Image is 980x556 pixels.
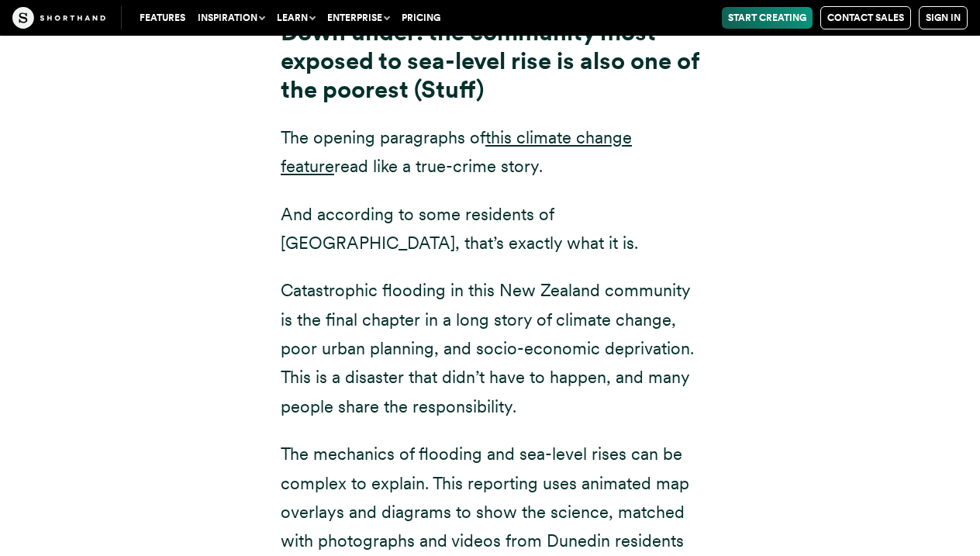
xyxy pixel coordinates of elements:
[281,18,699,104] strong: Down under: the community most-exposed to sea-level rise is also one of the poorest (Stuff)
[722,7,813,29] a: Start Creating
[281,123,699,181] p: The opening paragraphs of read like a true-crime story.
[271,7,321,29] button: Learn
[321,7,395,29] button: Enterprise
[820,6,911,29] a: Contact Sales
[192,7,271,29] button: Inspiration
[395,7,447,29] a: Pricing
[281,276,699,421] p: Catastrophic flooding in this New Zealand community is the final chapter in a long story of clima...
[12,7,105,29] img: The Craft
[133,7,192,29] a: Features
[281,200,699,258] p: And according to some residents of [GEOGRAPHIC_DATA], that’s exactly what it is.
[919,6,968,29] a: Sign in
